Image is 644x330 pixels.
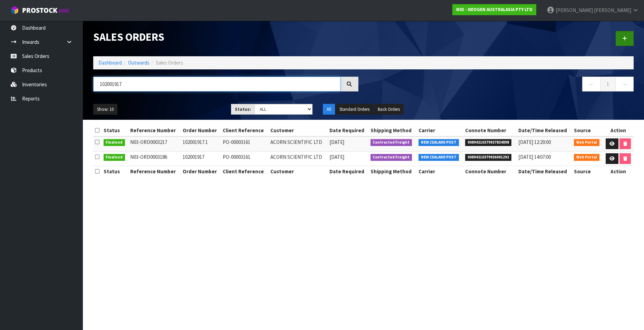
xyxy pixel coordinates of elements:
[104,154,125,161] span: Finalised
[93,104,117,115] button: Show: 10
[181,166,221,177] th: Order Number
[235,106,251,112] strong: Status:
[463,166,516,177] th: Connote Number
[465,139,511,146] span: 00894210379937834898
[419,154,459,161] span: NEW ZEALAND POST
[518,154,551,160] span: [DATE] 14:07:00
[323,104,335,115] button: All
[517,125,572,136] th: Date/Time Released
[10,6,19,14] img: cube-alt.png
[269,166,328,177] th: Customer
[572,125,603,136] th: Source
[574,154,599,161] span: Web Portal
[269,136,328,151] td: ACORN SCIENTIFIC LTD
[369,77,634,94] nav: Page navigation
[603,166,634,177] th: Action
[465,154,511,161] span: 00894210379936091292
[59,8,69,14] small: WMS
[419,139,459,146] span: NEW ZEALAND POST
[369,125,417,136] th: Shipping Method
[603,125,634,136] th: Action
[221,151,269,166] td: PO-00003161
[128,125,181,136] th: Reference Number
[328,125,369,136] th: Date Required
[221,125,269,136] th: Client Reference
[374,104,404,115] button: Back Orders
[93,31,358,43] h1: Sales Orders
[128,166,181,177] th: Reference Number
[594,7,631,13] span: [PERSON_NAME]
[329,154,344,160] span: [DATE]
[102,125,128,136] th: Status
[156,59,183,66] span: Sales Orders
[463,125,516,136] th: Connote Number
[518,139,551,145] span: [DATE] 12:20:00
[574,139,599,146] span: Web Portal
[181,125,221,136] th: Order Number
[417,125,463,136] th: Carrier
[22,6,57,15] span: ProStock
[98,59,122,66] a: Dashboard
[269,125,328,136] th: Customer
[181,151,221,166] td: 102001917
[221,166,269,177] th: Client Reference
[371,139,412,146] span: Contracted Freight
[93,77,340,91] input: Search sales orders
[102,166,128,177] th: Status
[369,166,417,177] th: Shipping Method
[371,154,412,161] span: Contracted Freight
[128,151,181,166] td: N03-ORD0003186
[329,139,344,145] span: [DATE]
[556,7,593,13] span: [PERSON_NAME]
[128,59,150,66] a: Outwards
[615,77,634,91] a: →
[456,7,532,12] strong: N03 - NEOGEN AUSTRALASIA PTY LTD
[600,77,616,91] a: 1
[417,166,463,177] th: Carrier
[181,136,221,151] td: 102001917.1
[572,166,603,177] th: Source
[328,166,369,177] th: Date Required
[221,136,269,151] td: PO-00003161
[517,166,572,177] th: Date/Time Released
[128,136,181,151] td: N03-ORD0003217
[104,139,125,146] span: Finalised
[269,151,328,166] td: ACORN SCIENTIFIC LTD
[582,77,600,91] a: ←
[336,104,373,115] button: Standard Orders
